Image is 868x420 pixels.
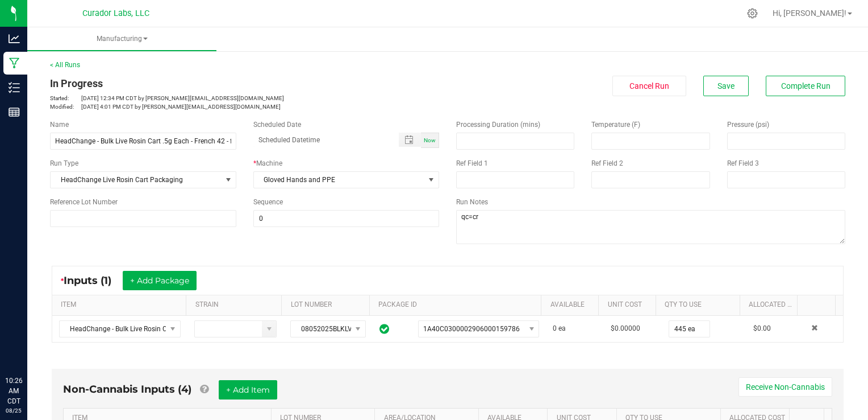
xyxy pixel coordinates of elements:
span: Ref Field 3 [727,159,759,167]
span: Processing Duration (mins) [456,121,540,129]
a: < All Runs [50,61,80,69]
iframe: Resource center [11,329,45,363]
span: Temperature (F) [591,121,640,129]
p: 08/25 [5,406,22,415]
a: ITEMSortable [61,300,182,310]
span: HeadChange Live Rosin Cart Packaging [51,172,222,188]
a: Allocated CostSortable [749,300,792,310]
span: Machine [256,159,282,167]
span: Scheduled Date [253,121,301,129]
span: Sequence [253,198,283,206]
span: Manufacturing [27,34,216,44]
span: NO DATA FOUND [418,320,539,337]
span: $0.00 [753,324,771,332]
span: Gloved Hands and PPE [254,172,425,188]
span: $0.00000 [611,324,640,332]
span: Save [717,81,735,90]
span: Run Notes [456,198,488,206]
button: + Add Package [123,271,197,290]
span: Started: [50,94,81,102]
button: Receive Non-Cannabis [738,377,832,397]
span: 08052025BLKLVRSNBLNDFRNCH42 [291,321,350,337]
span: NO DATA FOUND [59,320,181,337]
span: Non-Cannabis Inputs (4) [63,383,191,396]
span: Name [50,121,69,129]
span: Toggle popup [399,133,421,147]
p: 10:26 AM CDT [5,376,22,406]
span: Now [424,137,436,143]
button: Complete Run [766,76,845,96]
inline-svg: Reports [9,106,20,118]
a: Sortable [806,300,831,310]
span: In Sync [379,322,389,336]
span: Cancel Run [629,81,669,90]
button: Save [703,76,749,96]
span: 0 [553,324,557,332]
span: Inputs (1) [64,274,123,287]
span: Complete Run [781,81,831,90]
span: HeadChange - Bulk Live Rosin Cart .5g Each - French 42 [60,321,166,337]
span: 1A40C0300002906000159786 [423,325,520,333]
span: ea [558,324,566,332]
a: Unit CostSortable [608,300,652,310]
span: Pressure (psi) [727,121,769,129]
inline-svg: Manufacturing [9,57,20,69]
a: Add Non-Cannabis items that were also consumed in the run (e.g. gloves and packaging); Also add N... [200,383,208,396]
input: Scheduled Datetime [253,133,387,147]
a: PACKAGE IDSortable [378,300,537,310]
inline-svg: Analytics [9,33,20,44]
span: Ref Field 2 [591,159,623,167]
span: Reference Lot Number [50,198,118,206]
a: Manufacturing [27,27,216,51]
div: Manage settings [745,8,759,19]
div: In Progress [50,76,439,91]
inline-svg: Inventory [9,82,20,93]
p: [DATE] 4:01 PM CDT by [PERSON_NAME][EMAIL_ADDRESS][DOMAIN_NAME] [50,102,439,111]
button: + Add Item [219,380,277,400]
span: Curador Labs, LLC [82,9,149,18]
a: QTY TO USESortable [665,300,735,310]
span: Ref Field 1 [456,159,488,167]
span: Run Type [50,158,78,168]
a: STRAINSortable [195,300,277,310]
button: Cancel Run [612,76,686,96]
p: [DATE] 12:34 PM CDT by [PERSON_NAME][EMAIL_ADDRESS][DOMAIN_NAME] [50,94,439,102]
a: LOT NUMBERSortable [291,300,365,310]
span: Modified: [50,102,81,111]
a: AVAILABLESortable [550,300,594,310]
span: Hi, [PERSON_NAME]! [773,9,846,18]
